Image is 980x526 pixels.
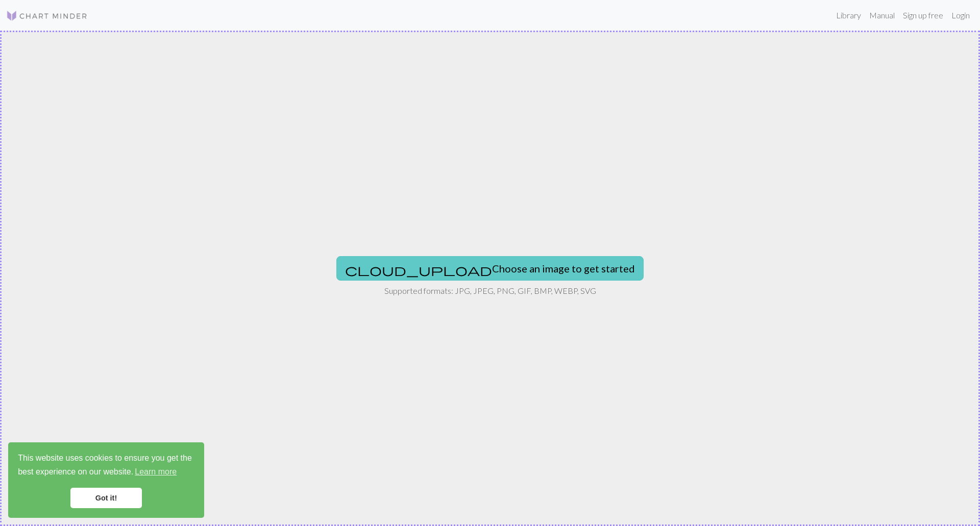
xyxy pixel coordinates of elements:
[336,256,644,281] button: Choose an image to get started
[865,5,899,26] a: Manual
[384,285,596,297] p: Supported formats: JPG, JPEG, PNG, GIF, BMP, WEBP, SVG
[832,5,865,26] a: Library
[133,464,178,480] a: learn more about cookies
[6,10,88,22] img: Logo
[899,5,947,26] a: Sign up free
[345,263,492,277] span: cloud_upload
[8,442,204,518] div: cookieconsent
[70,488,142,508] a: dismiss cookie message
[947,5,974,26] a: Login
[18,452,194,480] span: This website uses cookies to ensure you get the best experience on our website.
